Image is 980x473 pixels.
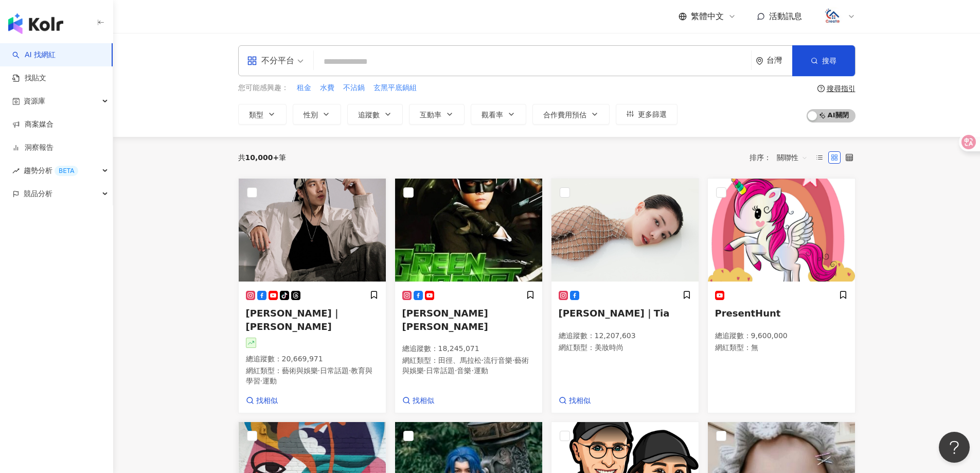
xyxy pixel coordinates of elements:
a: 找貼文 [12,73,46,83]
a: KOL Avatar[PERSON_NAME] [PERSON_NAME]總追蹤數：18,245,071網紅類型：田徑、馬拉松·流行音樂·藝術與娛樂·日常話題·音樂·運動找相似 [395,178,543,414]
button: 合作費用預估 [532,104,610,125]
img: KOL Avatar [395,179,542,282]
button: 更多篩選 [616,104,678,125]
div: 排序： [750,149,813,166]
span: · [424,366,426,375]
p: 總追蹤數 ： 18,245,071 [402,344,535,354]
div: 不分平台 [247,52,294,69]
span: 租金 [297,83,311,93]
button: 觀看率 [471,104,526,125]
span: appstore [247,56,257,66]
button: 玄黑平底鍋組 [373,82,417,94]
a: KOL AvatarPresentHunt總追蹤數：9,600,000網紅類型：無 [707,178,856,414]
span: 互動率 [420,111,441,119]
div: 搜尋指引 [827,84,856,93]
button: 不沾鍋 [343,82,365,94]
span: question-circle [817,85,825,92]
span: 找相似 [413,396,434,406]
span: 不沾鍋 [343,83,365,93]
img: logo [8,13,63,34]
button: 性別 [293,104,341,125]
img: KOL Avatar [708,179,855,282]
span: rise [12,167,20,174]
span: 音樂 [457,366,471,375]
span: · [482,356,484,364]
span: 資源庫 [24,90,45,113]
span: 日常話題 [320,366,349,375]
p: 總追蹤數 ： 12,207,603 [559,331,691,341]
a: 商案媒合 [12,119,54,130]
a: 找相似 [402,396,434,406]
a: KOL Avatar[PERSON_NAME]｜Tia總追蹤數：12,207,603網紅類型：美妝時尚找相似 [551,178,699,414]
a: 找相似 [559,396,591,406]
span: 關聯性 [777,149,808,166]
span: 競品分析 [24,182,52,205]
button: 追蹤數 [347,104,403,125]
p: 網紅類型 ： [559,343,691,353]
img: logo.png [823,7,843,26]
span: 運動 [474,366,488,375]
span: 運動 [262,377,277,385]
a: KOL Avatar[PERSON_NAME]｜[PERSON_NAME]總追蹤數：20,669,971網紅類型：藝術與娛樂·日常話題·教育與學習·運動找相似 [238,178,386,414]
span: 更多篩選 [638,110,667,118]
span: 活動訊息 [769,11,802,21]
button: 互動率 [409,104,465,125]
span: 類型 [249,111,263,119]
button: 租金 [296,82,312,94]
span: 合作費用預估 [543,111,586,119]
div: 共 筆 [238,153,287,162]
span: 藝術與娛樂 [402,356,529,375]
span: PresentHunt [715,308,781,319]
span: 美妝時尚 [595,343,623,352]
span: 趨勢分析 [24,159,78,182]
span: 日常話題 [426,366,455,375]
button: 搜尋 [792,45,855,76]
span: 田徑、馬拉松 [438,356,482,364]
p: 總追蹤數 ： 20,669,971 [246,354,379,364]
span: 繁體中文 [691,11,724,22]
span: 10,000+ [245,153,279,162]
span: [PERSON_NAME]｜[PERSON_NAME] [246,308,341,331]
p: 網紅類型 ： 無 [715,343,848,353]
button: 類型 [238,104,287,125]
span: 搜尋 [822,57,836,65]
span: 觀看率 [482,111,503,119]
span: · [318,366,320,375]
button: 水費 [319,82,335,94]
span: 找相似 [256,396,278,406]
p: 總追蹤數 ： 9,600,000 [715,331,848,341]
span: 藝術與娛樂 [282,366,318,375]
span: [PERSON_NAME] [PERSON_NAME] [402,308,488,331]
span: · [260,377,262,385]
span: 找相似 [569,396,591,406]
span: 流行音樂 [484,356,512,364]
span: · [349,366,351,375]
span: 水費 [320,83,334,93]
span: environment [756,57,763,65]
span: 玄黑平底鍋組 [373,83,417,93]
p: 網紅類型 ： [402,356,535,376]
iframe: Help Scout Beacon - Open [939,432,970,463]
span: [PERSON_NAME]｜Tia [559,308,670,319]
span: · [471,366,473,375]
img: KOL Avatar [551,179,699,282]
a: 洞察報告 [12,143,54,153]
div: 台灣 [767,56,792,65]
a: searchAI 找網紅 [12,50,56,60]
span: · [512,356,514,364]
span: · [455,366,457,375]
a: 找相似 [246,396,278,406]
span: 性別 [304,111,318,119]
span: 教育與學習 [246,366,373,385]
div: BETA [55,166,78,176]
span: 您可能感興趣： [238,83,289,93]
span: 追蹤數 [358,111,380,119]
img: KOL Avatar [239,179,386,282]
p: 網紅類型 ： [246,366,379,386]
